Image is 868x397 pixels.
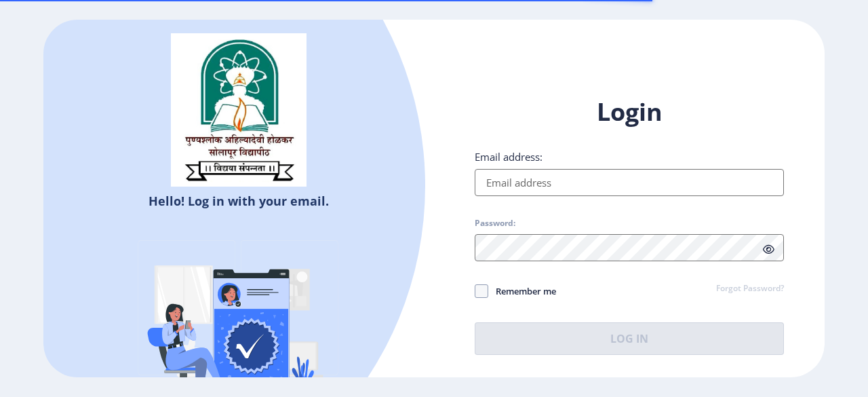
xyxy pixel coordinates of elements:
h1: Login [475,96,784,128]
a: Forgot Password? [716,283,784,295]
label: Password: [475,218,515,229]
img: sulogo.png [171,33,307,187]
label: Email address: [475,150,542,164]
span: Remember me [488,283,556,299]
button: Log In [475,322,784,355]
input: Email address [475,169,784,196]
